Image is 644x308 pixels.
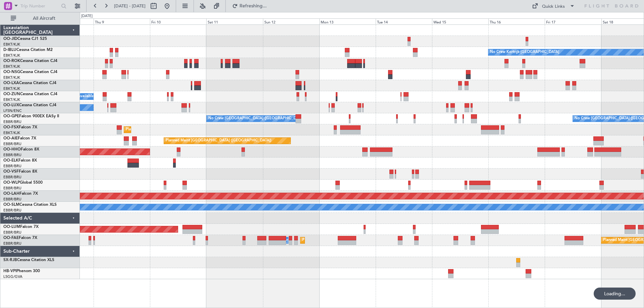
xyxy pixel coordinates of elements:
[208,114,321,124] div: No Crew [GEOGRAPHIC_DATA] ([GEOGRAPHIC_DATA] National)
[229,1,269,11] button: Refreshing...
[3,92,20,96] span: OO-ZUN
[3,269,16,273] span: HB-VPI
[81,13,93,19] div: [DATE]
[3,48,16,52] span: D-IBLU
[376,18,432,24] div: Tue 14
[3,170,37,174] a: OO-VSFFalcon 8X
[3,59,20,63] span: OO-ROK
[594,288,636,300] div: Loading...
[545,18,601,24] div: Fri 17
[114,3,146,9] span: [DATE] - [DATE]
[3,192,19,196] span: OO-LAH
[3,186,21,191] a: EBBR/BRU
[150,18,206,24] div: Fri 10
[3,103,56,107] a: OO-LUXCessna Citation CJ4
[3,53,20,58] a: EBKT/KJK
[432,18,488,24] div: Wed 15
[542,3,565,10] div: Quick Links
[3,92,57,96] a: OO-ZUNCessna Citation CJ4
[3,86,20,91] a: EBKT/KJK
[3,230,21,235] a: EBBR/BRU
[3,141,21,146] a: EBBR/BRU
[206,18,263,24] div: Sat 11
[3,119,21,124] a: EBBR/BRU
[3,225,20,229] span: OO-LUM
[3,147,21,151] span: OO-HHO
[302,235,361,245] div: Planned Maint Melsbroek Air Base
[3,258,54,262] a: SX-RJBCessna Citation XLS
[3,70,20,74] span: OO-NSG
[3,42,20,47] a: EBKT/KJK
[488,18,545,24] div: Thu 16
[20,1,59,11] input: Trip Number
[3,48,53,52] a: D-IBLUCessna Citation M2
[3,269,40,273] a: HB-VPIPhenom 300
[3,103,19,107] span: OO-LUX
[3,208,21,213] a: EBBR/BRU
[490,47,559,57] div: No Crew Kortrijk-[GEOGRAPHIC_DATA]
[3,225,39,229] a: OO-LUMFalcon 7X
[7,13,73,24] button: All Aircraft
[166,136,271,146] div: Planned Maint [GEOGRAPHIC_DATA] ([GEOGRAPHIC_DATA])
[3,159,37,163] a: OO-ELKFalcon 8X
[3,152,21,158] a: EBBR/BRU
[3,175,21,180] a: EBBR/BRU
[3,81,19,85] span: OO-LXA
[3,37,17,41] span: OO-JID
[3,147,39,151] a: OO-HHOFalcon 8X
[3,114,19,118] span: OO-GPE
[3,274,22,279] a: LSGG/GVA
[3,125,19,129] span: OO-FSX
[126,125,204,135] div: Planned Maint Kortrijk-[GEOGRAPHIC_DATA]
[3,108,22,113] a: LFSN/ENC
[3,203,57,207] a: OO-SLMCessna Citation XLS
[3,70,57,74] a: OO-NSGCessna Citation CJ4
[319,18,376,24] div: Mon 13
[3,75,20,80] a: EBKT/KJK
[3,125,37,129] a: OO-FSXFalcon 7X
[3,192,38,196] a: OO-LAHFalcon 7X
[3,136,36,140] a: OO-AIEFalcon 7X
[3,241,21,246] a: EBBR/BRU
[3,130,20,135] a: EBKT/KJK
[529,1,578,11] button: Quick Links
[3,170,19,174] span: OO-VSF
[3,181,43,185] a: OO-WLPGlobal 5500
[239,4,267,8] span: Refreshing...
[3,97,20,102] a: EBKT/KJK
[3,37,47,41] a: OO-JIDCessna CJ1 525
[3,59,57,63] a: OO-ROKCessna Citation CJ4
[3,181,20,185] span: OO-WLP
[3,114,59,118] a: OO-GPEFalcon 900EX EASy II
[3,236,19,240] span: OO-FAE
[3,197,21,202] a: EBBR/BRU
[3,258,17,262] span: SX-RJB
[94,18,150,24] div: Thu 9
[3,81,56,85] a: OO-LXACessna Citation CJ4
[3,64,20,69] a: EBKT/KJK
[3,236,37,240] a: OO-FAEFalcon 7X
[263,18,319,24] div: Sun 12
[3,203,19,207] span: OO-SLM
[3,159,18,163] span: OO-ELK
[17,16,71,21] span: All Aircraft
[3,164,21,169] a: EBBR/BRU
[3,136,18,140] span: OO-AIE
